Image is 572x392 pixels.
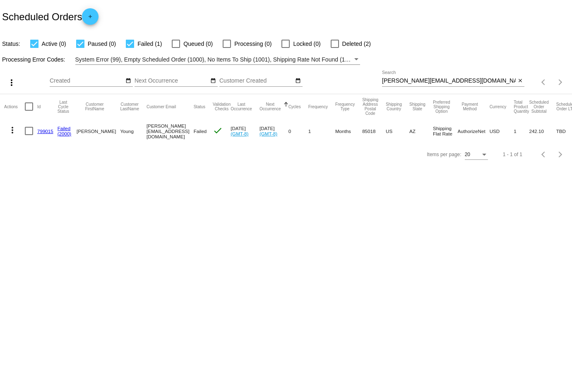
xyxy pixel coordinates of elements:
button: Change sorting for NextOccurrenceUtc [260,102,281,111]
button: Change sorting for ShippingCountry [386,102,402,111]
span: Deleted (2) [342,39,371,49]
mat-select: Items per page: [465,152,488,158]
button: Next page [552,74,569,90]
a: (GMT-8) [231,131,248,136]
div: 1 - 1 of 1 [503,152,522,157]
mat-cell: US [386,119,409,143]
a: (GMT-8) [260,131,277,136]
mat-cell: [PERSON_NAME] [77,119,120,143]
span: Locked (0) [293,39,320,49]
mat-select: Filter by Processing Error Codes [75,55,361,65]
mat-cell: [DATE] [260,119,288,143]
a: 799015 [37,128,53,134]
button: Clear [516,77,524,86]
mat-header-cell: Total Product Quantity [514,94,529,119]
mat-cell: 1 [514,119,529,143]
button: Change sorting for LastOccurrenceUtc [231,102,252,111]
button: Change sorting for FrequencyType [335,102,355,111]
button: Change sorting for Status [194,104,205,109]
span: 20 [465,152,470,157]
button: Change sorting for Id [37,104,41,109]
mat-cell: 85018 [362,119,386,143]
span: Failed (1) [137,39,162,49]
span: Active (0) [42,39,66,49]
button: Change sorting for CustomerLastName [120,102,139,111]
mat-cell: Shipping Flat Rate [433,119,458,143]
mat-icon: date_range [125,78,131,84]
mat-icon: check [213,126,223,135]
mat-cell: 242.10 [529,119,556,143]
button: Change sorting for PaymentMethod.Type [458,102,482,111]
h2: Scheduled Orders [2,8,99,25]
input: Search [382,78,516,84]
button: Change sorting for CustomerFirstName [77,102,113,111]
button: Previous page [536,146,552,163]
mat-cell: [DATE] [231,119,260,143]
span: Paused (0) [88,39,116,49]
mat-icon: more_vert [7,78,17,88]
button: Change sorting for Frequency [308,104,328,109]
button: Change sorting for PreferredShippingOption [433,100,450,114]
mat-cell: USD [490,119,514,143]
button: Previous page [536,74,552,90]
mat-icon: date_range [210,78,216,84]
mat-cell: AuthorizeNet [458,119,490,143]
span: Processing (0) [234,39,272,49]
button: Change sorting for LastProcessingCycleId [58,100,69,114]
span: Queued (0) [183,39,213,49]
input: Created [50,78,124,84]
mat-icon: more_vert [7,125,17,135]
mat-cell: Young [120,119,147,143]
button: Change sorting for CurrencyIso [490,104,507,109]
input: Customer Created [219,78,294,84]
div: Items per page: [427,152,461,157]
mat-cell: 1 [308,119,335,143]
mat-cell: [PERSON_NAME][EMAIL_ADDRESS][DOMAIN_NAME] [147,119,194,143]
mat-icon: date_range [295,78,301,84]
span: Status: [2,40,20,47]
button: Change sorting for ShippingPostcode [362,97,378,116]
mat-icon: add [85,14,95,24]
a: (2000) [58,131,72,136]
mat-header-cell: Validation Checks [213,94,231,119]
button: Change sorting for CustomerEmail [147,104,176,109]
mat-icon: close [517,78,523,84]
span: Failed [194,128,207,134]
span: Processing Error Codes: [2,56,65,63]
a: Failed [58,126,71,131]
mat-cell: Months [335,119,362,143]
mat-header-cell: Actions [4,94,25,119]
button: Change sorting for Subtotal [529,100,548,114]
mat-cell: AZ [409,119,433,143]
input: Next Occurrence [135,78,209,84]
button: Next page [552,146,569,163]
button: Change sorting for Cycles [288,104,301,109]
button: Change sorting for ShippingState [409,102,425,111]
mat-cell: 0 [288,119,308,143]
